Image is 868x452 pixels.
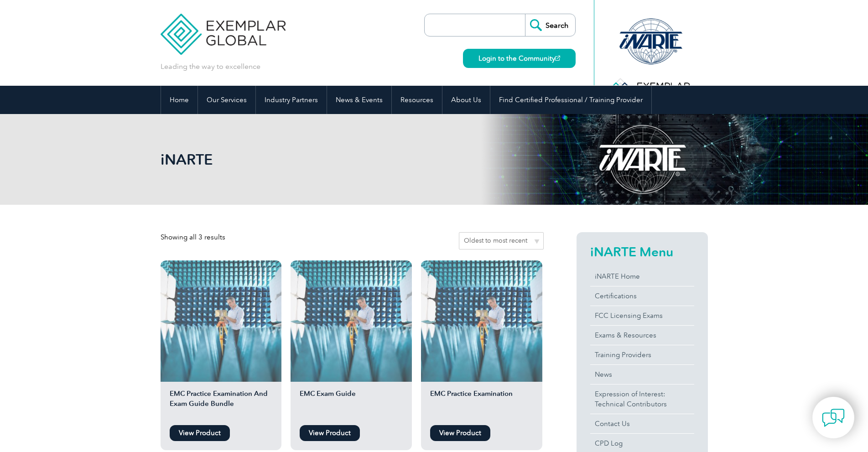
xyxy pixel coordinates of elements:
h1: iNARTE [161,151,511,168]
a: Contact Us [590,414,694,433]
a: View Product [430,425,490,441]
a: Industry Partners [256,86,327,114]
a: Resources [392,86,442,114]
a: FCC Licensing Exams [590,306,694,325]
a: Login to the Community [463,49,576,68]
select: Shop order [459,232,544,249]
a: News & Events [327,86,391,114]
a: View Product [300,425,360,441]
h2: iNARTE Menu [590,244,694,259]
h2: EMC Exam Guide [291,389,412,421]
h2: EMC Practice Examination And Exam Guide Bundle [161,389,282,421]
a: Exams & Resources [590,326,694,345]
a: About Us [442,86,490,114]
a: EMC Exam Guide [291,260,412,421]
a: Certifications [590,286,694,306]
a: iNARTE Home [590,267,694,286]
a: Training Providers [590,345,694,364]
img: EMC Exam Guide [291,260,412,382]
a: EMC Practice Examination And Exam Guide Bundle [161,260,282,421]
p: Showing all 3 results [161,232,225,242]
a: Home [161,86,198,114]
a: Expression of Interest:Technical Contributors [590,384,694,414]
img: contact-chat.png [822,406,845,429]
a: EMC Practice Examination [421,260,542,421]
a: Find Certified Professional / Training Provider [490,86,651,114]
img: EMC Practice Examination And Exam Guide Bundle [161,260,282,382]
img: EMC Practice Examination [421,260,542,382]
img: open_square.png [555,56,560,61]
a: Our Services [198,86,255,114]
p: Leading the way to excellence [161,62,260,72]
a: News [590,365,694,384]
a: View Product [170,425,230,441]
input: Search [525,14,575,36]
h2: EMC Practice Examination [421,389,542,421]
